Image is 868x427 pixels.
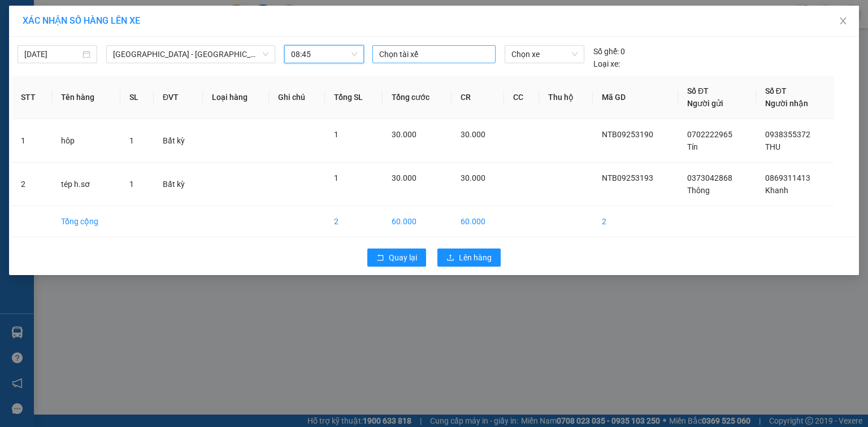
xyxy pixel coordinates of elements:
div: 0 [593,45,625,58]
input: 12/09/2025 [24,48,80,60]
th: Mã GD [593,76,678,119]
span: 0373042868 [687,173,732,182]
span: rollback [376,254,384,263]
span: NTB09253193 [602,173,653,182]
span: 30.000 [461,173,485,182]
span: Số ĐT [765,86,787,95]
td: 60.000 [452,206,505,237]
span: 30.000 [392,130,416,139]
td: Bất kỳ [154,163,203,206]
span: upload [446,254,454,263]
span: Người gửi [687,99,723,108]
th: SL [120,76,154,119]
span: 1 [129,180,134,189]
span: Số ĐT [687,86,709,95]
th: Tên hàng [52,76,120,119]
td: 1 [12,119,52,163]
button: uploadLên hàng [437,249,501,267]
th: Tổng cước [383,76,452,119]
span: Khanh [765,186,788,195]
td: 2 [325,206,383,237]
span: 0702222965 [687,130,732,139]
th: CC [504,76,539,119]
span: close [839,16,848,25]
span: Lên hàng [459,251,492,264]
span: Sài Gòn - Bà Rịa (Hàng Hoá) [113,46,268,63]
th: CR [452,76,505,119]
th: STT [12,76,52,119]
td: Tổng cộng [52,206,120,237]
td: Bất kỳ [154,119,203,163]
td: hôp [52,119,120,163]
span: THU [765,142,780,151]
span: 1 [334,130,338,139]
span: 30.000 [392,173,416,182]
span: XÁC NHẬN SỐ HÀNG LÊN XE [23,15,140,26]
td: tép h.sơ [52,163,120,206]
span: Tín [687,142,698,151]
span: 1 [334,173,338,182]
td: 2 [12,163,52,206]
span: Số ghế: [593,45,619,58]
td: 2 [593,206,678,237]
th: Tổng SL [325,76,383,119]
th: ĐVT [154,76,203,119]
span: Chọn xe [511,46,577,63]
span: 0869311413 [765,173,810,182]
button: rollbackQuay lại [367,249,426,267]
span: 30.000 [461,130,485,139]
span: Loại xe: [593,58,620,70]
span: 0938355372 [765,130,810,139]
span: down [262,51,269,58]
th: Loại hàng [203,76,269,119]
span: Quay lại [389,251,417,264]
span: Người nhận [765,99,808,108]
span: NTB09253190 [602,130,653,139]
button: Close [827,6,859,37]
th: Ghi chú [269,76,324,119]
td: 60.000 [383,206,452,237]
th: Thu hộ [539,76,593,119]
span: 1 [129,136,134,145]
span: 08:45 [291,46,357,63]
span: Thông [687,186,710,195]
